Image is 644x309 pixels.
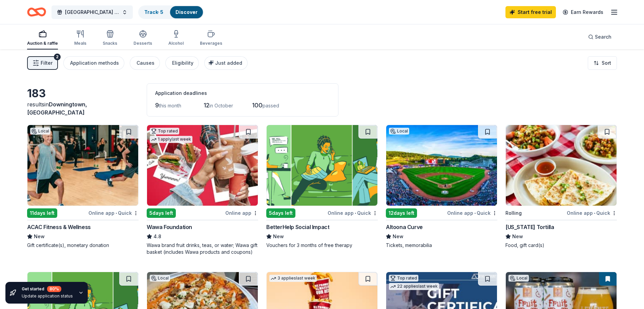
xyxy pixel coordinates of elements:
button: Alcohol [168,27,184,49]
div: Online app Quick [567,209,617,217]
div: Vouchers for 3 months of free therapy [266,242,378,249]
div: 183 [27,87,139,100]
span: 100 [252,102,263,109]
span: this month [159,103,181,108]
div: Application methods [70,59,119,67]
a: Image for Wawa FoundationTop rated1 applylast week5days leftOnline appWawa Foundation4.8Wawa bran... [147,125,258,255]
div: [US_STATE] Tortilla [505,223,554,231]
button: Eligibility [165,56,199,70]
img: Image for Wawa Foundation [147,125,258,206]
div: 5 days left [147,208,176,218]
span: Sort [602,59,611,67]
div: Top rated [389,275,418,282]
span: [GEOGRAPHIC_DATA] [GEOGRAPHIC_DATA] [65,8,119,16]
a: Image for California TortillaRollingOnline app•Quick[US_STATE] TortillaNewFood, gift card(s) [505,125,617,249]
div: Local [30,128,50,135]
div: Local [508,275,529,282]
button: Auction & raffle [27,27,58,49]
div: Local [150,275,170,282]
div: Rolling [505,209,522,217]
div: Get started [22,286,73,292]
a: Earn Rewards [559,6,607,18]
div: Update application status [22,293,73,299]
div: Auction & raffle [27,41,58,46]
div: Snacks [103,41,117,46]
a: Discover [175,9,198,15]
div: Desserts [133,41,152,46]
a: Start free trial [505,6,556,18]
span: Just added [215,60,242,66]
div: Wawa Foundation [147,223,192,231]
div: Wawa brand fruit drinks, teas, or water; Wawa gift basket (includes Wawa products and coupons) [147,242,258,255]
div: Local [389,128,409,135]
div: ACAC Fitness & Wellness [27,223,91,231]
button: Just added [204,56,248,70]
span: 9 [155,102,159,109]
img: Image for BetterHelp Social Impact [267,125,377,206]
span: New [34,232,45,241]
span: • [594,210,595,216]
div: Online app Quick [328,209,378,217]
div: Meals [74,41,86,46]
span: 12 [204,102,209,109]
button: Causes [130,56,160,70]
img: Image for Altoona Curve [386,125,497,206]
span: • [474,210,476,216]
div: Online app Quick [88,209,139,217]
button: Snacks [103,27,117,49]
span: New [273,232,284,241]
div: BetterHelp Social Impact [266,223,329,231]
img: Image for California Tortilla [506,125,617,206]
div: Eligibility [172,59,193,67]
a: Track· 5 [144,9,163,15]
div: Food, gift card(s) [505,242,617,249]
div: 12 days left [386,208,417,218]
span: • [116,210,117,216]
div: Altoona Curve [386,223,423,231]
a: Image for Altoona CurveLocal12days leftOnline app•QuickAltoona CurveNewTickets, memorabilia [386,125,497,249]
span: New [393,232,403,241]
span: Downingtown, [GEOGRAPHIC_DATA] [27,101,87,116]
div: 11 days left [27,208,57,218]
div: 22 applies last week [389,283,439,290]
div: Beverages [200,41,222,46]
div: Gift certificate(s), monetary donation [27,242,139,249]
span: 4.8 [153,232,161,241]
span: Filter [41,59,53,67]
div: Online app [225,209,258,217]
a: Home [27,4,46,20]
div: 2 [54,54,61,60]
div: Tickets, memorabilia [386,242,497,249]
div: Online app Quick [447,209,497,217]
a: Image for ACAC Fitness & WellnessLocal11days leftOnline app•QuickACAC Fitness & WellnessNewGift c... [27,125,139,249]
div: Application deadlines [155,89,330,97]
span: Search [595,33,611,41]
div: 5 days left [266,208,295,218]
button: Beverages [200,27,222,49]
span: • [355,210,356,216]
img: Image for ACAC Fitness & Wellness [27,125,138,206]
a: Image for BetterHelp Social Impact5days leftOnline app•QuickBetterHelp Social ImpactNewVouchers f... [266,125,378,249]
button: Track· 5Discover [138,5,204,19]
span: in [27,101,87,116]
span: New [512,232,523,241]
div: Alcohol [168,41,184,46]
div: Causes [137,59,154,67]
button: Meals [74,27,86,49]
div: 3 applies last week [269,275,317,282]
div: 1 apply last week [150,136,192,143]
div: results [27,100,139,117]
button: Desserts [133,27,152,49]
button: Application methods [63,56,124,70]
button: Sort [588,56,617,70]
span: passed [263,103,279,108]
button: [GEOGRAPHIC_DATA] [GEOGRAPHIC_DATA] [51,5,133,19]
div: Top rated [150,128,179,135]
div: 80 % [47,286,61,292]
button: Filter2 [27,56,58,70]
span: in October [209,103,233,108]
button: Search [583,30,617,44]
